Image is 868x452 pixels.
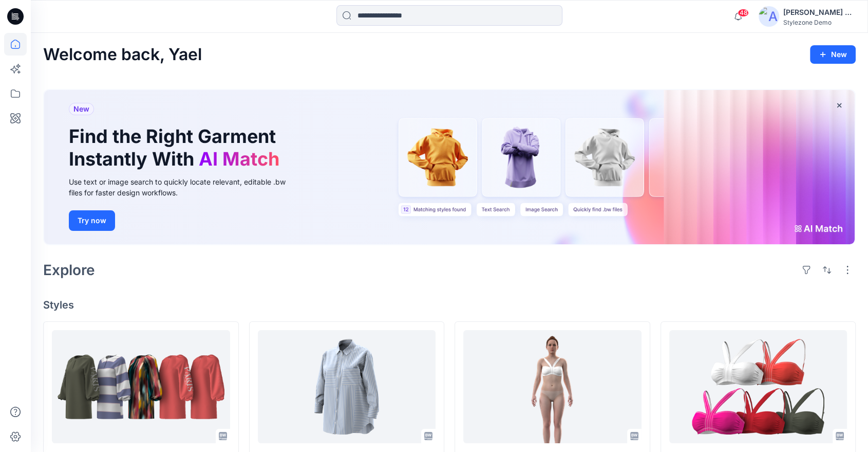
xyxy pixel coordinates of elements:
img: avatar [759,6,779,27]
div: Use text or image search to quickly locate relevant, editable .bw files for faster design workflows. [69,176,300,198]
a: Dress detail [52,330,230,443]
a: Bra 001 vray image legacy 2025.2 [463,330,641,443]
h2: Explore [43,262,95,278]
div: [PERSON_NAME] Ashkenazi [783,6,855,19]
h4: Styles [43,299,856,311]
a: Bra 001 2025.2 default [669,330,847,443]
a: Multi directional W Shirt [258,330,436,443]
h2: Welcome back, Yael [43,45,202,64]
button: Try now [69,210,115,231]
span: AI Match [199,148,279,170]
span: 48 [738,9,749,17]
div: Stylezone Demo [783,19,855,26]
button: New [810,45,856,64]
span: New [73,103,89,115]
h1: Find the Right Garment Instantly With [69,125,285,170]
